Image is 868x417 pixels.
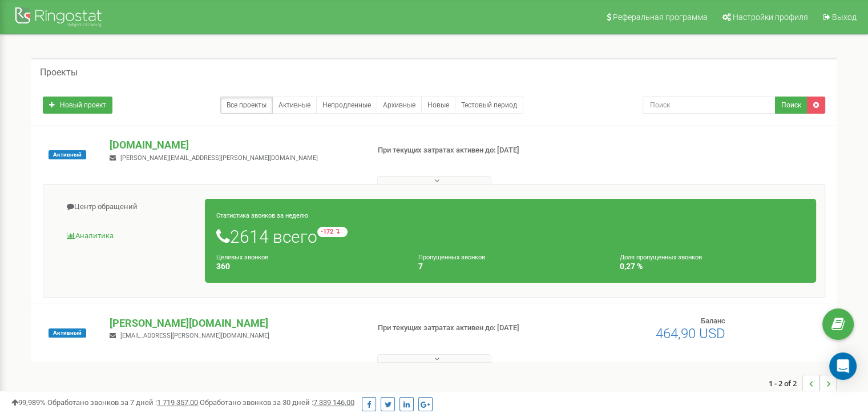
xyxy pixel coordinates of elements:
span: Реферальная программа [613,13,708,22]
h4: 360 [216,262,401,271]
button: Поиск [775,97,808,114]
small: Статистика звонков за неделю [216,212,308,219]
span: Активный [49,328,86,338]
h4: 7 [418,262,603,271]
span: Выход [832,13,857,22]
a: Архивные [377,97,422,114]
a: Новый проект [43,97,112,114]
span: 99,989% [11,398,46,407]
p: При текущих затратах активен до: [DATE] [378,323,560,334]
h5: Проекты [40,67,78,78]
span: Настройки профиля [733,13,808,22]
a: Центр обращений [52,193,205,221]
span: 464,90 USD [656,326,725,342]
p: При текущих затратах активен до: [DATE] [378,145,560,156]
a: Непродленные [316,97,377,114]
h1: 2614 всего [216,227,805,246]
u: 1 719 357,00 [157,398,198,407]
a: Новые [421,97,455,114]
span: Обработано звонков за 30 дней : [200,398,354,407]
span: Активный [49,150,86,159]
small: Доля пропущенных звонков [620,254,702,261]
span: Баланс [701,316,725,325]
small: Пропущенных звонков [418,254,485,261]
span: 1 - 2 of 2 [769,375,802,392]
h4: 0,27 % [620,262,805,271]
p: [PERSON_NAME][DOMAIN_NAME] [110,316,359,331]
p: [DOMAIN_NAME] [110,138,359,153]
div: Open Intercom Messenger [829,352,857,380]
span: [PERSON_NAME][EMAIL_ADDRESS][PERSON_NAME][DOMAIN_NAME] [120,154,318,162]
input: Поиск [643,97,776,114]
a: Тестовый период [455,97,523,114]
u: 7 339 146,00 [313,398,354,407]
nav: ... [769,363,837,403]
a: Активные [272,97,317,114]
span: Обработано звонков за 7 дней : [47,398,198,407]
small: -172 [317,227,348,237]
span: [EMAIL_ADDRESS][PERSON_NAME][DOMAIN_NAME] [120,332,269,339]
small: Целевых звонков [216,254,268,261]
a: Все проекты [220,97,273,114]
a: Аналитика [52,222,205,250]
